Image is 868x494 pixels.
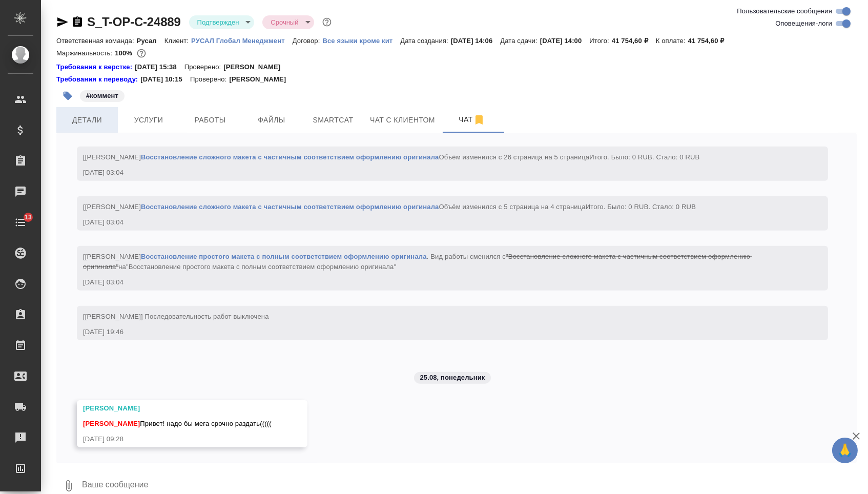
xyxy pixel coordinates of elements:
span: Оповещения-логи [775,18,832,29]
button: Доп статусы указывают на важность/срочность заказа [320,15,334,29]
div: [DATE] 03:04 [83,217,792,228]
p: Договор: [293,37,323,45]
button: 🙏 [832,438,858,463]
p: Дата сдачи: [500,37,540,45]
p: РУСАЛ Глобал Менеджмент [191,37,293,45]
span: Услуги [124,114,173,127]
p: 100% [115,49,135,57]
span: 13 [18,212,38,222]
div: [DATE] 09:28 [83,434,272,444]
a: Восстановление простого макета с полным соответствием оформлению оригинала [141,253,427,260]
p: [DATE] 10:15 [140,74,190,85]
span: [[PERSON_NAME] Объём изменился с 5 страница на 4 страница [83,203,696,211]
p: Клиент: [164,37,191,45]
div: [DATE] 03:04 [83,168,792,178]
p: Проверено: [184,62,224,72]
button: Добавить тэг [56,85,79,107]
span: Работы [185,114,235,127]
span: [[PERSON_NAME]] Последовательность работ выключена [83,313,269,320]
div: Нажми, чтобы открыть папку с инструкцией [56,74,140,85]
p: [DATE] 14:00 [540,37,590,45]
span: Детали [63,114,112,127]
button: Скопировать ссылку [71,16,84,28]
span: Файлы [247,114,296,127]
p: 41 754,60 ₽ [688,37,732,45]
p: Маржинальность: [56,49,115,57]
span: 🙏 [836,440,854,461]
span: Итого. Было: 0 RUB. Стало: 0 RUB [586,203,696,211]
div: Нажми, чтобы открыть папку с инструкцией [56,62,135,72]
a: 13 [3,210,38,235]
p: [PERSON_NAME] [229,74,294,85]
span: Привет! надо бы мега срочно раздать((((( [83,420,272,427]
p: 41 754,60 ₽ [612,37,656,45]
span: Итого. Было: 0 RUB. Стало: 0 RUB [589,153,699,161]
p: [PERSON_NAME] [223,62,288,72]
span: Чат [447,113,497,126]
p: Проверено: [190,74,230,85]
p: Итого: [589,37,611,45]
div: Подтвержден [262,15,314,29]
a: Требования к переводу: [56,74,140,85]
p: #коммент [86,91,118,101]
a: Восстановление сложного макета с частичным соответствием оформлению оригинала [141,153,439,161]
p: Дата создания: [400,37,450,45]
p: 25.08, понедельник [420,373,485,383]
p: [DATE] 15:38 [135,62,184,72]
svg: Отписаться [473,114,485,126]
p: [DATE] 14:06 [451,37,501,45]
span: Пользовательские сообщения [737,6,832,16]
p: Русал [137,37,164,45]
span: [[PERSON_NAME] . Вид работы сменился с на [83,253,752,271]
button: Подтвержден [194,18,242,27]
span: Чат с клиентом [370,114,435,127]
p: Ответственная команда: [56,37,137,45]
p: Все языки кроме кит [322,37,400,45]
p: К оплате: [656,37,688,45]
span: [[PERSON_NAME] Объём изменился с 26 страница на 5 страница [83,153,699,161]
a: Все языки кроме кит [322,36,400,45]
button: Срочный [267,18,301,27]
a: Восстановление сложного макета с частичным соответствием оформлению оригинала [141,203,439,211]
button: 0.00 RUB; [135,47,148,60]
a: S_T-OP-C-24889 [87,15,181,29]
div: [DATE] 03:04 [83,277,792,287]
button: Скопировать ссылку для ЯМессенджера [56,16,69,28]
span: "Восстановление простого макета с полным соответствием оформлению оригинала" [126,263,396,271]
a: РУСАЛ Глобал Менеджмент [191,36,293,45]
div: [PERSON_NAME] [83,403,272,414]
span: [PERSON_NAME] [83,420,140,427]
a: Требования к верстке: [56,62,135,72]
div: [DATE] 19:46 [83,327,792,337]
span: коммент [79,91,126,99]
div: Подтвержден [189,15,255,29]
span: Smartcat [308,114,358,127]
